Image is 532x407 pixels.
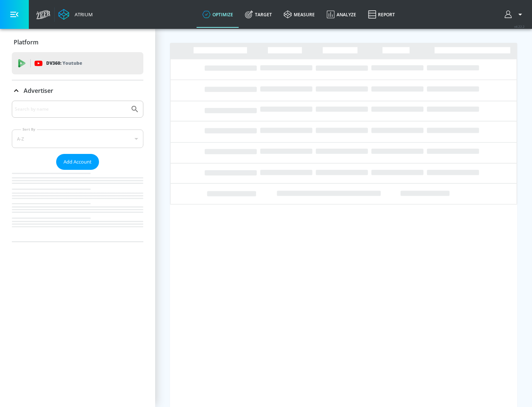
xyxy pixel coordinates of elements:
a: Atrium [58,9,93,20]
span: v 4.22.2 [514,24,525,28]
a: Report [362,1,401,28]
div: Atrium [72,11,93,18]
nav: list of Advertiser [12,170,143,242]
p: DV360: [46,59,82,67]
p: Advertiser [24,87,53,95]
button: Add Account [56,154,99,170]
a: Target [239,1,278,28]
div: Advertiser [12,101,143,242]
p: Platform [14,38,38,46]
div: DV360: Youtube [12,52,143,74]
p: Youtube [62,59,82,67]
a: Analyze [321,1,362,28]
div: A-Z [12,129,143,148]
div: Advertiser [12,80,143,101]
a: measure [278,1,321,28]
div: Platform [12,32,143,53]
input: Search by name [15,104,127,114]
label: Sort By [21,127,37,132]
span: Add Account [64,158,92,166]
a: optimize [197,1,239,28]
